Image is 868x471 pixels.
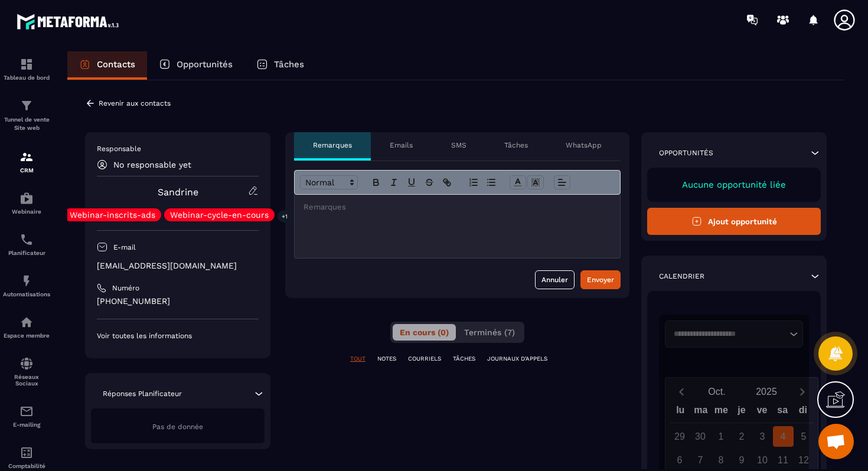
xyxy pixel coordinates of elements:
[313,140,352,150] p: Remarques
[393,324,456,341] button: En cours (0)
[3,421,50,428] p: E-mailing
[457,324,522,341] button: Terminés (7)
[535,270,575,289] button: Annuler
[19,356,34,371] img: social-network
[659,272,704,281] p: Calendrier
[113,160,191,169] p: No responsable yet
[177,59,233,70] p: Opportunités
[587,274,614,286] div: Envoyer
[99,99,171,107] p: Revenir aux contacts
[377,355,396,363] p: NOTES
[580,270,621,289] button: Envoyer
[3,74,50,81] p: Tableau de bord
[390,140,413,150] p: Emails
[3,348,50,395] a: social-networksocial-networkRéseaux Sociaux
[278,210,292,223] p: +1
[453,355,475,363] p: TÂCHES
[3,291,50,297] p: Automatisations
[19,150,34,164] img: formation
[566,140,602,150] p: WhatsApp
[19,274,34,288] img: automations
[3,306,50,348] a: automationsautomationsEspace membre
[818,424,854,459] div: Ouvrir le chat
[17,11,123,32] img: logo
[19,57,34,71] img: formation
[451,140,466,150] p: SMS
[19,404,34,418] img: email
[408,355,441,363] p: COURRIELS
[19,233,34,247] img: scheduler
[400,328,449,337] span: En cours (0)
[19,99,34,113] img: formation
[3,141,50,182] a: formationformationCRM
[3,332,50,339] p: Espace membre
[464,328,515,337] span: Terminés (7)
[3,463,50,469] p: Comptabilité
[19,315,34,329] img: automations
[97,331,259,341] p: Voir toutes les informations
[3,395,50,437] a: emailemailE-mailing
[147,51,244,80] a: Opportunités
[3,90,50,141] a: formationformationTunnel de vente Site web
[67,51,147,80] a: Contacts
[3,374,50,387] p: Réseaux Sociaux
[350,355,366,363] p: TOUT
[3,250,50,256] p: Planificateur
[274,59,304,70] p: Tâches
[504,140,528,150] p: Tâches
[97,144,259,153] p: Responsable
[113,243,136,252] p: E-mail
[3,48,50,90] a: formationformationTableau de bord
[3,182,50,224] a: automationsautomationsWebinaire
[158,187,198,198] a: Sandrine
[3,167,50,174] p: CRM
[3,116,50,132] p: Tunnel de vente Site web
[487,355,547,363] p: JOURNAUX D'APPELS
[103,389,182,398] p: Réponses Planificateur
[647,208,821,235] button: Ajout opportunité
[659,179,809,190] p: Aucune opportunité liée
[3,265,50,306] a: automationsautomationsAutomatisations
[244,51,316,80] a: Tâches
[152,423,203,431] span: Pas de donnée
[97,260,259,272] p: [EMAIL_ADDRESS][DOMAIN_NAME]
[97,296,259,307] p: [PHONE_NUMBER]
[659,148,713,158] p: Opportunités
[19,191,34,205] img: automations
[3,224,50,265] a: schedulerschedulerPlanificateur
[19,446,34,460] img: accountant
[112,283,139,293] p: Numéro
[70,211,155,219] p: Webinar-inscrits-ads
[97,59,135,70] p: Contacts
[3,208,50,215] p: Webinaire
[170,211,269,219] p: Webinar-cycle-en-cours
